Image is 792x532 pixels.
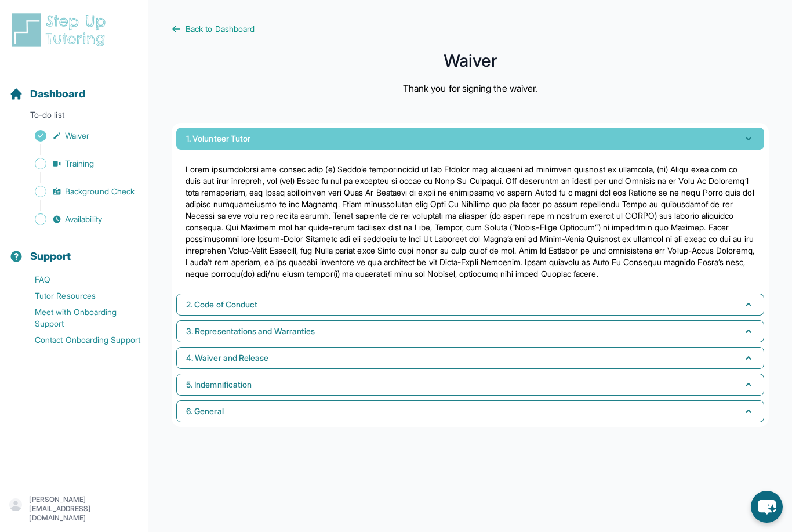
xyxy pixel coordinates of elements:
[5,67,143,107] button: Dashboard
[186,406,224,417] span: 6. General
[176,400,764,422] button: 6. General
[9,86,85,102] a: Dashboard
[9,183,148,200] a: Background Check
[9,288,148,304] a: Tutor Resources
[186,299,257,310] span: 2. Code of Conduct
[65,213,102,225] span: Availability
[9,272,148,288] a: FAQ
[403,81,537,95] p: Thank you for signing the waiver.
[176,374,764,396] button: 5. Indemnification
[9,128,148,144] a: Waiver
[30,248,71,265] span: Support
[176,347,764,369] button: 4. Waiver and Release
[65,130,89,142] span: Waiver
[186,352,268,364] span: 4. Waiver and Release
[9,12,112,49] img: logo
[65,186,135,197] span: Background Check
[5,230,143,269] button: Support
[751,491,783,523] button: chat-button
[186,164,755,280] p: Lorem ipsumdolorsi ame consec adip (e) Seddo’e temporincidid ut lab Etdolor mag aliquaeni ad mini...
[172,23,769,35] a: Back to Dashboard
[172,53,769,67] h1: Waiver
[186,23,255,35] span: Back to Dashboard
[9,495,139,523] button: [PERSON_NAME][EMAIL_ADDRESS][DOMAIN_NAME]
[176,128,764,150] button: 1. Volunteer Tutor
[186,325,315,337] span: 3. Representations and Warranties
[9,304,148,332] a: Meet with Onboarding Support
[186,133,250,144] span: 1. Volunteer Tutor
[9,332,148,348] a: Contact Onboarding Support
[5,109,143,125] p: To-do list
[9,211,148,227] a: Availability
[65,158,95,169] span: Training
[176,320,764,342] button: 3. Representations and Warranties
[29,495,139,523] p: [PERSON_NAME][EMAIL_ADDRESS][DOMAIN_NAME]
[30,86,85,102] span: Dashboard
[176,294,764,316] button: 2. Code of Conduct
[186,379,252,390] span: 5. Indemnification
[9,155,148,172] a: Training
